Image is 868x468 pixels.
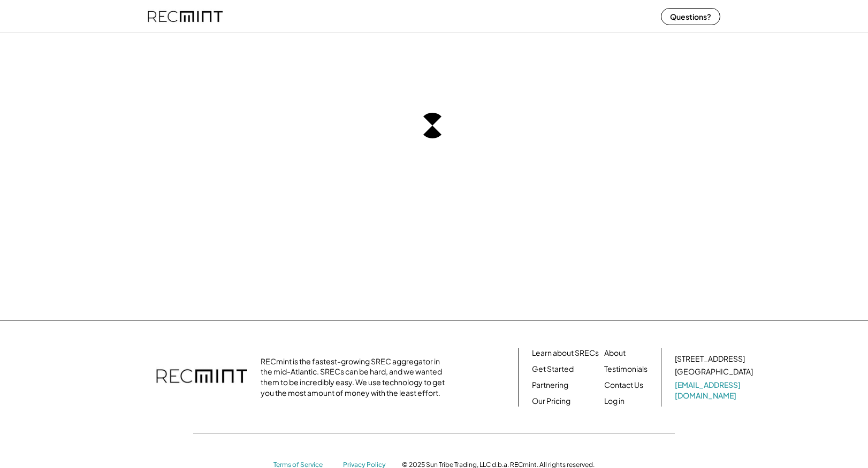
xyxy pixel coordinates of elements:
[148,2,223,30] img: recmint-logotype%403x%20%281%29.jpeg
[675,380,755,401] a: [EMAIL_ADDRESS][DOMAIN_NAME]
[532,348,599,358] a: Learn about SRECs
[604,380,643,391] a: Contact Us
[532,364,574,375] a: Get Started
[532,396,570,407] a: Our Pricing
[604,364,648,375] a: Testimonials
[675,366,753,377] div: [GEOGRAPHIC_DATA]
[604,348,626,358] a: About
[604,396,625,407] a: Log in
[661,8,720,25] button: Questions?
[675,354,745,364] div: [STREET_ADDRESS]
[532,380,568,391] a: Partnering
[261,356,451,398] div: RECmint is the fastest-growing SREC aggregator in the mid-Atlantic. SRECs can be hard, and we wan...
[156,358,247,396] img: recmint-logotype%403x.png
